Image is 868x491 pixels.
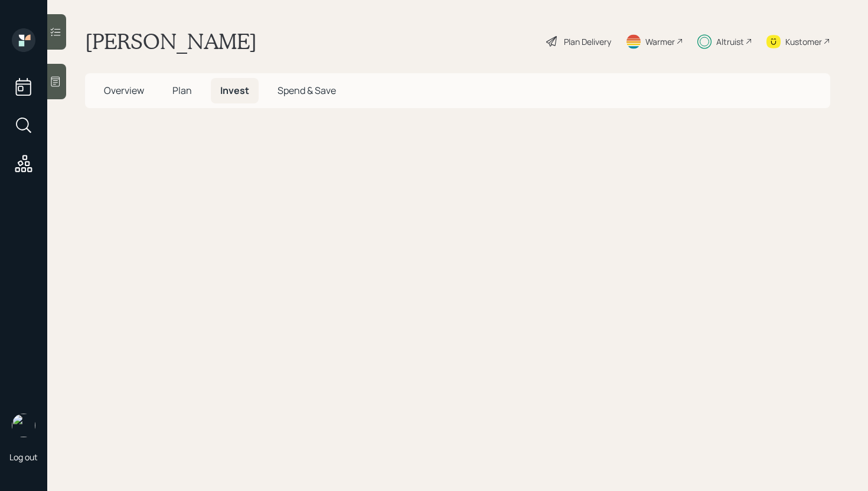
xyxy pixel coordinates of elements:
[785,35,822,48] div: Kustomer
[172,84,192,97] span: Plan
[564,35,611,48] div: Plan Delivery
[85,28,257,54] h1: [PERSON_NAME]
[104,84,144,97] span: Overview
[12,414,35,437] img: retirable_logo.png
[278,84,336,97] span: Spend & Save
[716,35,744,48] div: Altruist
[220,84,249,97] span: Invest
[9,451,38,463] div: Log out
[645,35,675,48] div: Warmer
